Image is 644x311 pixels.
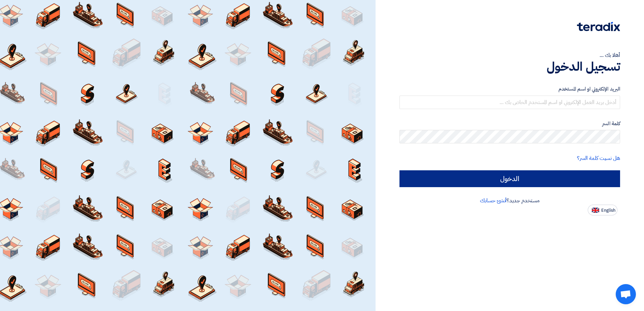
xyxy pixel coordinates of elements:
[577,154,620,162] a: هل نسيت كلمة السر؟
[399,59,620,74] h1: تسجيل الدخول
[592,208,599,213] img: en-US.png
[616,284,636,304] div: Open chat
[399,96,620,109] input: أدخل بريد العمل الإلكتروني او اسم المستخدم الخاص بك ...
[399,51,620,59] div: أهلا بك ...
[399,85,620,93] label: البريد الإلكتروني او اسم المستخدم
[601,208,615,213] span: English
[588,205,617,215] button: English
[577,22,620,31] img: Teradix logo
[399,170,620,187] input: الدخول
[399,120,620,128] label: كلمة السر
[480,197,507,205] a: أنشئ حسابك
[399,197,620,205] div: مستخدم جديد؟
